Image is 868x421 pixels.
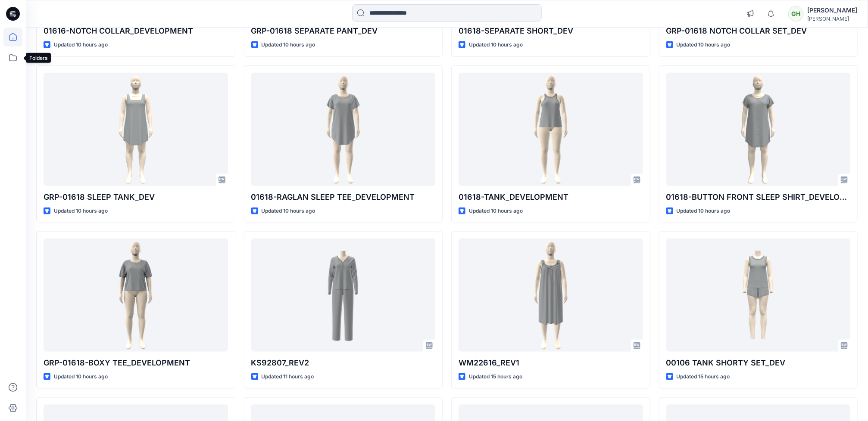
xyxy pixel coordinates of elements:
[44,357,228,369] p: GRP-01618-BOXY TEE_DEVELOPMENT
[44,73,228,186] a: GRP-01618 SLEEP TANK_DEV
[788,6,804,22] div: GH
[262,207,315,216] p: Updated 10 hours ago
[459,357,643,369] p: WM22616_REV1
[262,40,315,50] p: Updated 10 hours ago
[807,5,857,15] div: [PERSON_NAME]
[44,191,228,203] p: GRP-01618 SLEEP TANK_DEV
[54,372,108,381] p: Updated 10 hours ago
[666,357,851,369] p: 00106 TANK SHORTY SET_DEV
[459,73,643,186] a: 01618-TANK_DEVELOPMENT
[251,357,436,369] p: KS92807_REV2
[459,238,643,352] a: WM22616_REV1
[54,207,108,216] p: Updated 10 hours ago
[807,15,857,22] div: [PERSON_NAME]
[54,40,108,50] p: Updated 10 hours ago
[251,191,436,203] p: 01618-RAGLAN SLEEP TEE_DEVELOPMENT
[251,25,436,37] p: GRP-01618 SEPARATE PANT_DEV
[469,207,523,216] p: Updated 10 hours ago
[469,40,523,50] p: Updated 10 hours ago
[666,238,851,352] a: 00106 TANK SHORTY SET_DEV
[251,238,436,352] a: KS92807_REV2
[677,40,731,50] p: Updated 10 hours ago
[262,372,314,381] p: Updated 11 hours ago
[666,73,851,186] a: 01618-BUTTON FRONT SLEEP SHIRT_DEVELOPMENT
[44,238,228,352] a: GRP-01618-BOXY TEE_DEVELOPMENT
[251,73,436,186] a: 01618-RAGLAN SLEEP TEE_DEVELOPMENT
[666,191,851,203] p: 01618-BUTTON FRONT SLEEP SHIRT_DEVELOPMENT
[469,372,522,381] p: Updated 15 hours ago
[459,191,643,203] p: 01618-TANK_DEVELOPMENT
[677,207,731,216] p: Updated 10 hours ago
[459,25,643,37] p: 01618-SEPARATE SHORT_DEV
[666,25,851,37] p: GRP-01618 NOTCH COLLAR SET_DEV
[44,25,228,37] p: 01616-NOTCH COLLAR_DEVELOPMENT
[677,372,730,381] p: Updated 15 hours ago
